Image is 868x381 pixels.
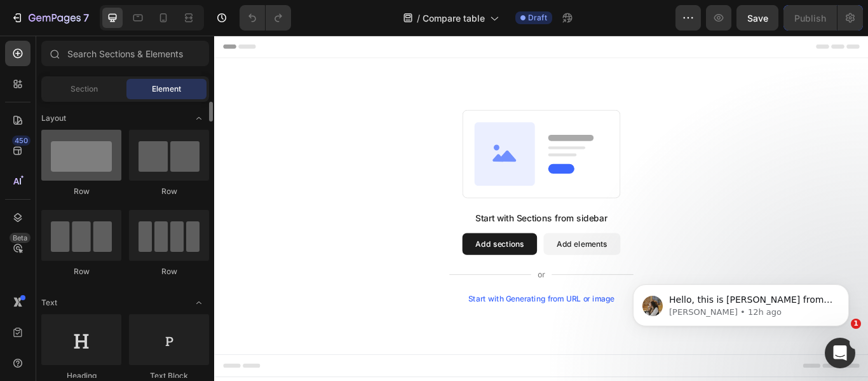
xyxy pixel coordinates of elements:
span: Text [41,297,57,308]
span: 1 [851,319,861,329]
p: 7 [83,10,89,25]
iframe: Design area [214,36,868,381]
div: Beta [10,233,31,243]
span: Section [71,83,98,95]
span: Toggle open [189,293,209,313]
div: Start with Sections from sidebar [304,205,458,220]
button: Publish [783,5,837,31]
div: 450 [12,135,31,146]
span: Layout [41,113,66,124]
div: Row [129,266,209,277]
button: Add sections [289,230,376,256]
iframe: Intercom live chat [825,338,855,368]
span: Save [747,13,768,24]
span: Element [152,83,181,95]
span: Compare table [423,11,485,25]
input: Search Sections & Elements [41,41,209,66]
button: Save [736,5,778,31]
div: Undo/Redo [240,5,291,31]
span: / [417,11,420,25]
button: Add elements [384,230,473,256]
div: Row [41,186,121,197]
div: Start with Generating from URL or image [296,301,467,312]
iframe: Intercom notifications message [614,258,868,347]
div: Publish [794,11,826,25]
span: Draft [528,12,547,24]
div: Row [129,186,209,197]
span: Toggle open [189,108,209,128]
button: 7 [5,5,95,31]
div: Row [41,266,121,277]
